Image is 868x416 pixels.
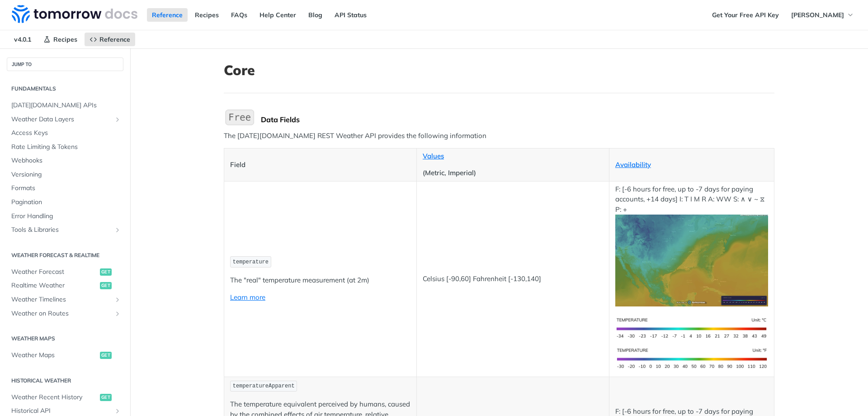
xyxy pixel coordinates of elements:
[11,309,112,318] span: Weather on Routes
[226,8,252,22] a: FAQs
[100,268,112,276] span: get
[7,377,123,385] h2: Historical Weather
[7,223,123,237] a: Tools & LibrariesShow subpages for Tools & Libraries
[707,8,784,22] a: Get Your Free API Key
[9,33,36,46] span: v4.0.1
[615,160,651,169] a: Availability
[230,293,265,301] a: Learn more
[7,349,123,362] a: Weather Mapsget
[224,62,774,78] h1: Core
[114,407,121,415] button: Show subpages for Historical API
[330,8,372,22] a: API Status
[7,335,123,343] h2: Weather Maps
[11,198,121,207] span: Pagination
[11,143,121,152] span: Rate Limiting & Tokens
[423,274,603,284] p: Celsius [-90,60] Fahrenheit [-130,140]
[791,11,844,19] span: [PERSON_NAME]
[53,35,77,43] span: Recipes
[7,99,123,112] a: [DATE][DOMAIN_NAME] APIs
[38,33,82,46] a: Recipes
[100,352,112,359] span: get
[11,281,98,290] span: Realtime Weather
[230,256,271,268] code: temperature
[7,182,123,195] a: Formats
[11,170,121,179] span: Versioning
[190,8,224,22] a: Recipes
[7,196,123,209] a: Pagination
[11,101,121,110] span: [DATE][DOMAIN_NAME] APIs
[11,156,121,165] span: Webhooks
[7,307,123,320] a: Weather on RoutesShow subpages for Weather on Routes
[230,275,410,286] p: The "real" temperature measurement (at 2m)
[12,5,137,23] img: Tomorrow.io Weather API Docs
[11,225,112,234] span: Tools & Libraries
[11,212,121,221] span: Error Handling
[7,113,123,126] a: Weather Data LayersShow subpages for Weather Data Layers
[85,33,135,46] a: Reference
[230,160,410,170] p: Field
[303,8,327,22] a: Blog
[11,268,98,277] span: Weather Forecast
[423,168,603,178] p: (Metric, Imperial)
[11,295,112,304] span: Weather Timelines
[7,85,123,93] h2: Fundamentals
[11,393,98,402] span: Weather Recent History
[255,8,301,22] a: Help Center
[7,279,123,292] a: Realtime Weatherget
[100,394,112,401] span: get
[615,354,768,362] span: Expand image
[7,293,123,306] a: Weather TimelinesShow subpages for Weather Timelines
[114,310,121,317] button: Show subpages for Weather on Routes
[100,282,112,289] span: get
[114,226,121,234] button: Show subpages for Tools & Libraries
[99,35,130,43] span: Reference
[7,126,123,140] a: Access Keys
[7,168,123,182] a: Versioning
[7,210,123,223] a: Error Handling
[423,152,444,160] a: Values
[114,296,121,303] button: Show subpages for Weather Timelines
[615,323,768,332] span: Expand image
[11,184,121,193] span: Formats
[147,8,188,22] a: Reference
[7,57,123,71] button: JUMP TO
[7,391,123,404] a: Weather Recent Historyget
[7,265,123,279] a: Weather Forecastget
[7,251,123,259] h2: Weather Forecast & realtime
[224,131,774,141] p: The [DATE][DOMAIN_NAME] REST Weather API provides the following information
[786,8,859,22] button: [PERSON_NAME]
[11,406,112,416] span: Historical API
[11,129,121,138] span: Access Keys
[11,115,112,124] span: Weather Data Layers
[230,381,297,392] code: temperatureApparent
[615,256,768,264] span: Expand image
[7,140,123,154] a: Rate Limiting & Tokens
[7,154,123,167] a: Webhooks
[11,351,98,360] span: Weather Maps
[114,116,121,123] button: Show subpages for Weather Data Layers
[261,115,774,124] div: Data Fields
[615,184,768,306] p: F: [-6 hours for free, up to -7 days for paying accounts, +14 days] I: T I M R A: WW S: ∧ ∨ ~ ⧖ P: +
